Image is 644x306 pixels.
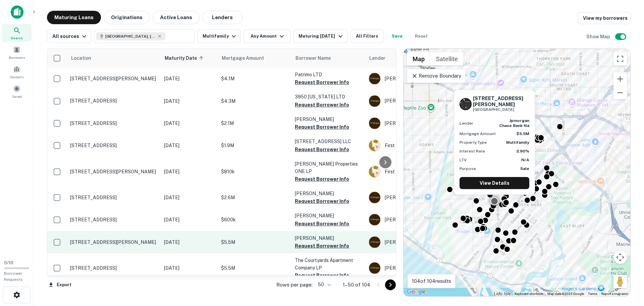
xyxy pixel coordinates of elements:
[295,93,362,100] p: 3950 [US_STATE] LTD
[202,11,243,24] button: Lenders
[296,54,331,62] span: Borrower Name
[221,120,288,127] p: $2.1M
[515,292,543,296] button: Keyboard shortcuts
[71,54,91,62] span: Location
[405,288,427,296] img: Google
[2,43,32,61] a: Borrowers
[2,24,32,42] a: Search
[547,292,584,296] span: Map data ©2025 Google
[47,30,91,43] button: All sources
[460,157,467,163] p: LTV
[610,252,644,285] iframe: Chat Widget
[52,32,88,40] div: All sources
[105,33,156,39] span: [GEOGRAPHIC_DATA], [GEOGRAPHIC_DATA], [GEOGRAPHIC_DATA]
[601,292,628,296] a: Report a map error
[70,217,157,223] p: [STREET_ADDRESS]
[369,73,469,85] div: [PERSON_NAME]
[369,236,380,248] img: picture
[460,148,485,154] p: Interest Rate
[4,271,23,282] span: Borrower Requests
[295,138,362,145] p: [STREET_ADDRESS] LLC
[460,177,529,189] a: View Details
[221,168,288,175] p: $810k
[369,95,380,107] img: picture
[521,158,529,162] strong: N/A
[295,257,362,271] p: The Courtyards Apartment Company LP
[369,139,469,151] div: First Republic
[164,264,214,272] p: [DATE]
[460,139,487,145] p: Property Type
[369,191,469,204] div: [PERSON_NAME]
[164,120,214,127] p: [DATE]
[369,140,380,151] img: picture
[295,242,349,250] button: Request Borrower Info
[161,49,218,68] th: Maturity Date
[473,95,529,107] h6: [STREET_ADDRESS][PERSON_NAME]
[276,281,313,289] p: Rows per page:
[221,216,288,223] p: $600k
[369,95,469,107] div: [PERSON_NAME]
[164,194,214,201] p: [DATE]
[295,145,349,154] button: Request Borrower Info
[369,214,469,226] div: [PERSON_NAME]
[70,239,157,245] p: [STREET_ADDRESS][PERSON_NAME]
[47,11,101,24] button: Maturing Loans
[613,52,627,65] button: Toggle fullscreen view
[295,220,349,228] button: Request Borrower Info
[385,279,396,290] button: Go to next page
[499,118,529,128] strong: jpmorgan chase bank na
[291,49,365,68] th: Borrower Name
[222,54,273,62] span: Mortgage Amount
[588,292,597,296] a: Terms (opens in new tab)
[70,76,157,82] p: [STREET_ADDRESS][PERSON_NAME]
[221,75,288,82] p: $4.1M
[218,49,291,68] th: Mortgage Amount
[164,216,214,223] p: [DATE]
[369,214,380,225] img: picture
[411,30,432,43] button: Reset
[369,118,380,129] img: picture
[295,190,362,197] p: [PERSON_NAME]
[221,142,288,149] p: $1.9M
[578,12,631,24] a: View my borrowers
[295,160,362,175] p: [PERSON_NAME] Properties ONE LP
[369,54,385,62] span: Lender
[9,55,25,60] span: Borrowers
[613,72,627,86] button: Zoom in
[369,166,469,178] div: First Republic
[221,238,288,246] p: $5.5M
[407,52,430,65] button: Show street map
[104,11,150,24] button: Originations
[386,30,408,43] button: Save your search to get updates of matches that match your search criteria.
[2,82,32,100] a: Saved
[295,175,349,183] button: Request Borrower Info
[412,277,451,285] p: 104 of 104 results
[70,194,157,201] p: [STREET_ADDRESS]
[369,117,469,129] div: [PERSON_NAME]
[295,123,349,131] button: Request Borrower Info
[295,271,349,279] button: Request Borrower Info
[197,30,241,43] button: Multifamily
[350,30,384,43] button: All Filters
[369,166,380,177] img: picture
[295,78,349,86] button: Request Borrower Info
[164,97,214,105] p: [DATE]
[404,49,630,296] div: 0 0
[299,32,344,40] div: Maturing [DATE]
[613,86,627,99] button: Zoom out
[11,5,23,19] img: capitalize-icon.png
[244,30,290,43] button: Any Amount
[506,140,529,145] strong: Multifamily
[70,98,157,104] p: [STREET_ADDRESS]
[586,33,611,40] h6: Show Map
[10,74,23,80] span: Contacts
[613,251,627,264] button: Map camera controls
[411,72,461,80] p: Remove Boundary
[2,63,32,81] a: Contacts
[343,281,370,289] p: 1–50 of 104
[430,52,464,65] button: Show satellite imagery
[221,97,288,105] p: $4.3M
[460,131,496,137] p: Mortgage Amount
